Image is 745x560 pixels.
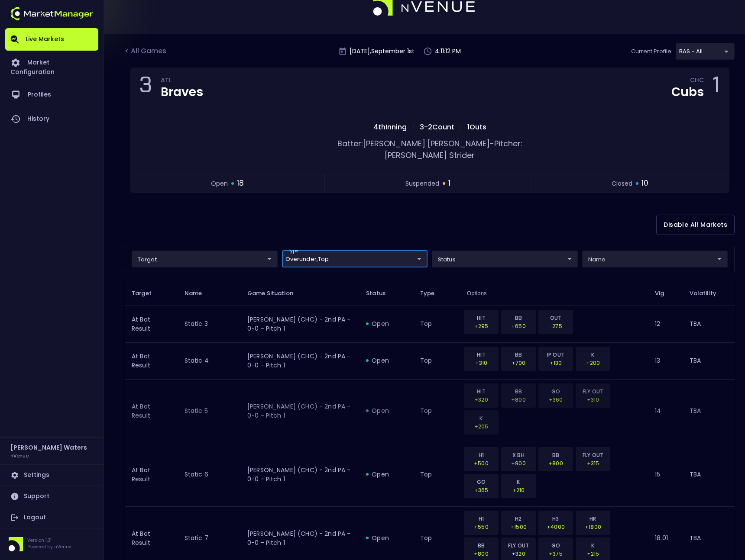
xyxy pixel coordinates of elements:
div: target [282,251,428,267]
div: 1 [713,75,720,101]
span: 18 [237,178,244,189]
a: Profiles [5,83,98,107]
p: OUT [544,314,567,322]
p: K [581,351,605,359]
p: +320 [470,396,493,404]
div: Cubs [671,86,704,98]
div: open [366,319,406,328]
span: Volatility [690,290,728,297]
p: [DATE] , September 1 st [350,47,415,56]
td: top [413,342,460,379]
p: K [581,541,605,550]
span: Batter: [PERSON_NAME] [PERSON_NAME] [337,138,490,149]
p: +550 [470,523,493,531]
div: target [132,251,278,267]
h2: [PERSON_NAME] Waters [10,443,87,452]
a: Logout [5,507,98,528]
p: GO [470,478,493,486]
td: 14 [648,379,682,443]
p: BB [507,351,530,359]
p: +310 [581,396,605,404]
p: BB [544,451,567,459]
p: FLY OUT [581,451,605,459]
td: 15 [648,443,682,506]
p: FLY OUT [581,387,605,396]
p: GO [544,387,567,396]
a: Support [5,486,98,507]
td: [PERSON_NAME] (CHC) - 2nd PA - 0-0 - Pitch 1 [240,379,359,443]
p: +320 [507,550,530,558]
p: Current Profile [631,47,671,56]
p: X BH [507,451,530,459]
p: IP OUT [544,351,567,359]
div: CHC [690,78,704,85]
div: ATL [161,78,203,85]
p: FLY OUT [507,541,530,550]
span: 10 [641,178,648,189]
td: [PERSON_NAME] (CHC) - 2nd PA - 0-0 - Pitch 1 [240,443,359,506]
a: Settings [5,465,98,486]
p: HIT [470,351,493,359]
span: 1 Outs [465,122,489,132]
p: H1 [470,515,493,523]
td: At Bat Result [125,379,178,443]
p: HIT [470,387,493,396]
p: HIT [470,314,493,322]
span: Name [185,290,214,297]
td: Static 3 [178,306,240,342]
p: BB [507,314,530,322]
div: < All Games [125,46,168,57]
td: top [413,443,460,506]
span: - [490,138,494,149]
a: History [5,107,98,131]
td: Static 4 [178,342,240,379]
div: Version 1.31Powered by nVenue [5,537,98,551]
td: TBA [683,306,735,342]
td: 12 [648,306,682,342]
p: -275 [544,322,567,330]
span: Status [366,290,397,297]
p: +310 [470,359,493,367]
p: 4:11:12 PM [435,47,461,56]
p: K [507,478,530,486]
div: Braves [161,86,203,98]
th: Options [460,281,648,306]
button: Disable All Markets [656,215,735,235]
p: +800 [470,550,493,558]
p: +1800 [581,523,605,531]
span: Type [420,290,446,297]
p: +900 [507,459,530,467]
p: HR [581,515,605,523]
div: open [366,470,406,479]
div: 3 [139,75,152,101]
p: +700 [507,359,530,367]
p: +360 [544,396,567,404]
div: open [366,534,406,542]
p: H1 [470,451,493,459]
label: type [288,248,298,254]
td: TBA [683,379,735,443]
div: target [582,251,728,267]
span: | [457,122,465,132]
span: Vig [655,290,675,297]
span: 1 [448,178,450,189]
div: target [432,251,578,267]
p: H2 [507,515,530,523]
td: At Bat Result [125,342,178,379]
p: +200 [581,359,605,367]
p: +210 [507,486,530,494]
p: +205 [470,422,493,431]
td: At Bat Result [125,306,178,342]
p: K [470,414,493,422]
span: suspended [405,179,439,188]
div: open [366,356,406,365]
div: open [366,406,406,415]
p: +375 [544,550,567,558]
p: +800 [507,396,530,404]
p: +315 [581,459,605,467]
div: target [676,43,735,60]
p: BB [507,387,530,396]
td: top [413,306,460,342]
span: closed [612,179,632,188]
a: Live Markets [5,28,98,51]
